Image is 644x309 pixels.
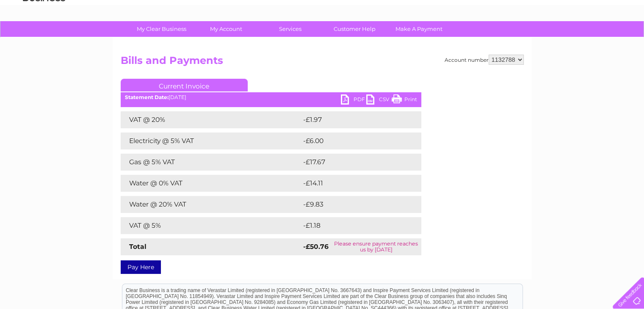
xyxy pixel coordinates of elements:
[121,111,301,128] td: VAT @ 20%
[303,243,329,251] strong: -£50.76
[588,36,608,42] a: Contact
[570,36,583,42] a: Blog
[301,154,405,171] td: -£17.67
[540,36,565,42] a: Telecoms
[384,21,454,37] a: Make A Payment
[392,94,417,107] a: Print
[341,94,366,107] a: PDF
[301,196,404,213] td: -£9.83
[301,175,404,192] td: -£14.11
[127,21,196,37] a: My Clear Business
[121,175,301,192] td: Water @ 0% VAT
[125,94,169,100] b: Statement Date:
[255,21,325,37] a: Services
[301,111,403,128] td: -£1.97
[121,154,301,171] td: Gas @ 5% VAT
[495,36,511,42] a: Water
[121,55,524,71] h2: Bills and Payments
[331,238,421,255] td: Please ensure payment reaches us by [DATE]
[320,21,390,37] a: Customer Help
[121,217,301,234] td: VAT @ 5%
[484,4,543,15] a: 0333 014 3131
[191,21,261,37] a: My Account
[122,5,522,41] div: Clear Business is a trading name of Verastar Limited (registered in [GEOGRAPHIC_DATA] No. 3667643...
[516,36,535,42] a: Energy
[445,55,524,65] div: Account number
[301,217,401,234] td: -£1.18
[121,79,248,91] a: Current Invoice
[121,132,301,149] td: Electricity @ 5% VAT
[129,243,146,251] strong: Total
[616,36,636,42] a: Log out
[22,22,66,48] img: logo.png
[121,94,421,100] div: [DATE]
[121,260,161,274] a: Pay Here
[121,196,301,213] td: Water @ 20% VAT
[301,132,404,149] td: -£6.00
[366,94,392,107] a: CSV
